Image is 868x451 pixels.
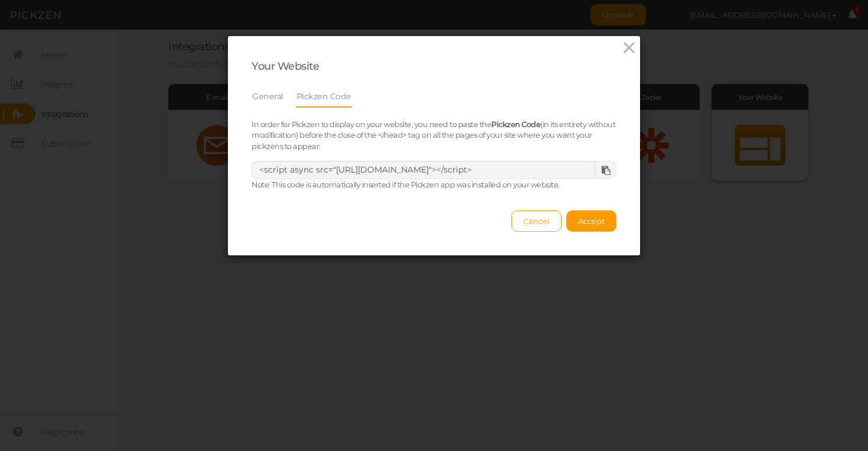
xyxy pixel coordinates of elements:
button: Accept [566,210,616,232]
small: In order for Pickzen to display on your website, you need to paste the (in its entirety without m... [252,120,615,151]
button: Cancel [511,210,562,232]
a: Pickzen Code [296,85,352,108]
span: Accept [578,216,605,226]
textarea: <script async src="[URL][DOMAIN_NAME]"></script> [252,161,616,180]
b: Pickzen Code [491,120,540,129]
span: Cancel [523,216,550,226]
span: Your Website [252,60,319,73]
small: Note: This code is automatically inserted if the Pickzen app was installed on your website. [252,180,560,189]
a: General [252,85,284,108]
